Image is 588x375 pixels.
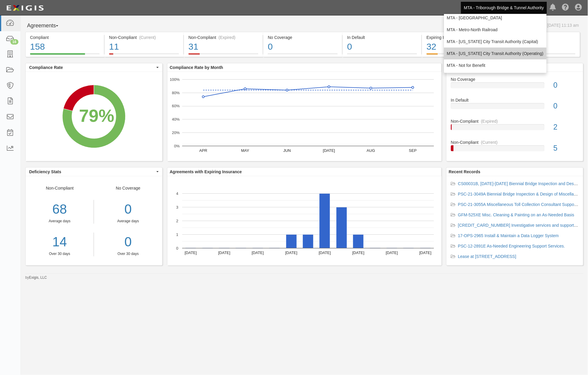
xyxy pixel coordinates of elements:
[446,139,583,145] div: Non-Compliant
[167,176,441,265] svg: A chart.
[537,22,579,28] div: As of [DATE] 11:13 am
[386,250,398,255] text: [DATE]
[79,103,114,129] div: 79%
[323,148,335,153] text: [DATE]
[549,122,583,133] div: 2
[218,34,235,40] div: (Expired)
[30,40,100,53] div: 158
[109,34,179,40] div: Non-Compliant (Current)
[172,130,180,135] text: 20%
[343,53,422,58] a: In Default0
[451,118,579,139] a: Non-Compliant(Expired)2
[444,59,547,71] a: MTA - Not for Benefit
[172,91,180,95] text: 80%
[29,64,155,70] span: Compliance Rate
[26,185,94,256] div: Non-Compliant
[444,12,547,24] a: MTA - [GEOGRAPHIC_DATA]
[422,53,501,58] a: Expiring Insurance32
[26,63,162,72] button: Compliance Rate
[549,80,583,91] div: 0
[25,20,70,32] button: Agreements
[446,118,583,124] div: Non-Compliant
[241,148,249,153] text: MAY
[268,34,338,40] div: No Coverage
[172,117,180,122] text: 40%
[352,250,364,255] text: [DATE]
[367,148,375,153] text: AUG
[176,205,178,209] text: 3
[263,53,342,58] a: No Coverage0
[285,250,298,255] text: [DATE]
[185,250,197,255] text: [DATE]
[218,250,230,255] text: [DATE]
[10,39,18,45] div: 16
[458,212,574,217] a: GFM-525XE Misc. Cleaning & Painting on an As-Needed Basis
[176,246,178,250] text: 0
[419,250,432,255] text: [DATE]
[170,169,242,174] b: Agreements with Expiring Insurance
[184,53,263,58] a: Non-Compliant(Expired)31
[461,2,547,14] a: MTA - Triborough Bridge & Tunnel Authority
[30,34,100,40] div: Compliant
[347,40,417,53] div: 0
[176,232,178,237] text: 1
[29,169,155,175] span: Deficiency Stats
[268,40,338,53] div: 0
[170,77,180,82] text: 100%
[446,76,583,82] div: No Coverage
[481,118,498,124] div: (Expired)
[25,275,47,280] small: by
[176,219,178,223] text: 2
[481,139,498,145] div: (Current)
[172,104,180,108] text: 60%
[444,36,547,48] a: MTA - [US_STATE] City Transit Authority (Capital)
[26,219,94,224] div: Average days
[26,251,94,256] div: Over 30 days
[170,65,223,70] b: Compliance Rate by Month
[25,53,104,58] a: Compliant158
[167,72,441,161] svg: A chart.
[109,40,179,53] div: 11
[252,250,264,255] text: [DATE]
[29,275,47,280] a: Exigis, LLC
[446,97,583,103] div: In Default
[4,3,45,13] img: logo-5460c22ac91f19d4615b14bd174203de0afe785f0fc80cf4dbbc73dc1793850b.png
[451,76,579,97] a: No Coverage0
[98,200,158,219] div: 0
[451,139,579,156] a: Non-Compliant(Current)5
[451,97,579,118] a: In Default0
[444,48,547,59] a: MTA - [US_STATE] City Transit Authority (Operating)
[139,34,156,40] div: (Current)
[98,251,158,256] div: Over 30 days
[449,169,481,174] b: Recent Records
[427,40,496,53] div: 32
[176,191,178,196] text: 4
[458,254,516,259] a: Lease at [STREET_ADDRESS]
[427,34,496,40] div: Expiring Insurance
[26,168,162,176] button: Deficiency Stats
[562,4,569,11] i: Help Center - Complianz
[26,233,94,251] a: 14
[458,233,559,238] a: 17-OPS-2965 Install & Maintain a Data Logger System
[98,233,158,251] a: 0
[188,34,258,40] div: Non-Compliant (Expired)
[98,219,158,224] div: Average days
[458,244,565,248] a: PSC-12-2891E As-Needed Engineering Support Services.
[105,53,183,58] a: Non-Compliant(Current)11
[549,143,583,154] div: 5
[188,40,258,53] div: 31
[444,24,547,36] a: MTA - Metro-North Railroad
[26,72,162,161] svg: A chart.
[199,148,207,153] text: APR
[409,148,417,153] text: SEP
[347,34,417,40] div: In Default
[549,101,583,111] div: 0
[319,250,331,255] text: [DATE]
[94,185,162,256] div: No Coverage
[174,144,180,148] text: 0%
